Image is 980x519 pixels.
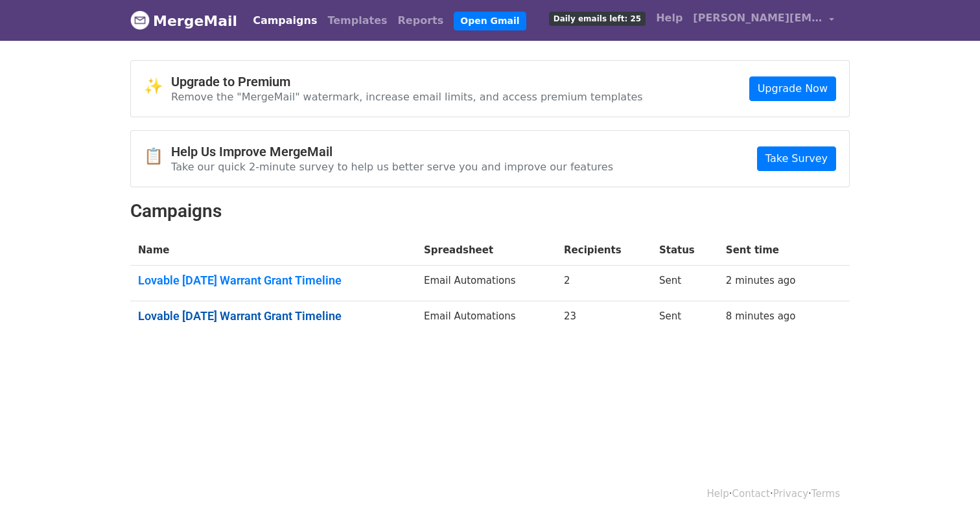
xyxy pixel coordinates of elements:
h4: Upgrade to Premium [171,74,643,89]
a: Campaigns [248,8,322,34]
a: Lovable [DATE] Warrant Grant Timeline [138,309,408,323]
td: Email Automations [416,266,556,301]
a: MergeMail [130,7,237,34]
iframe: Chat Widget [915,457,980,519]
a: Take Survey [757,146,836,171]
span: ✨ [144,77,171,96]
td: 23 [556,301,651,336]
th: Status [651,235,718,266]
a: Help [651,5,688,31]
img: MergeMail logo [130,10,150,30]
th: Sent time [718,235,830,266]
a: [PERSON_NAME][EMAIL_ADDRESS][DOMAIN_NAME] [688,5,839,36]
span: [PERSON_NAME][EMAIL_ADDRESS][DOMAIN_NAME] [693,10,822,26]
a: Privacy [773,488,808,500]
p: Remove the "MergeMail" watermark, increase email limits, and access premium templates [171,90,643,104]
span: 📋 [144,147,171,166]
a: Lovable [DATE] Warrant Grant Timeline [138,273,408,288]
span: Daily emails left: 25 [549,12,646,26]
a: Help [707,488,729,500]
td: Email Automations [416,301,556,336]
td: Sent [651,266,718,301]
a: Upgrade Now [749,76,836,101]
a: 2 minutes ago [726,275,796,286]
h4: Help Us Improve MergeMail [171,144,613,159]
a: Daily emails left: 25 [544,5,651,31]
td: 2 [556,266,651,301]
th: Name [130,235,416,266]
h2: Campaigns [130,200,850,222]
p: Take our quick 2-minute survey to help us better serve you and improve our features [171,160,613,174]
div: Chatt-widget [915,457,980,519]
a: Contact [732,488,770,500]
a: Templates [322,8,392,34]
td: Sent [651,301,718,336]
a: Terms [811,488,840,500]
th: Spreadsheet [416,235,556,266]
a: 8 minutes ago [726,310,796,322]
a: Open Gmail [454,12,526,30]
th: Recipients [556,235,651,266]
a: Reports [393,8,449,34]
